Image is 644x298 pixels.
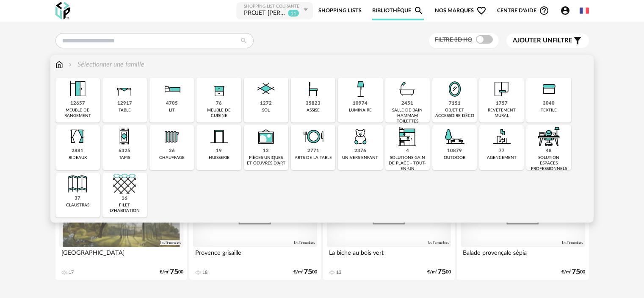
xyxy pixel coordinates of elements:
[342,155,378,161] div: univers enfant
[293,269,317,275] div: €/m² 00
[67,60,144,70] div: Sélectionner une famille
[254,78,277,100] img: Sol.png
[113,125,136,148] img: Tapis.png
[437,269,446,275] span: 75
[216,100,222,107] div: 76
[199,108,238,119] div: meuble de cuisine
[244,9,286,18] div: PROJET MARIE ANTOINETTE
[70,100,85,107] div: 12657
[497,6,549,16] span: Centre d'aideHelp Circle Outline icon
[66,173,89,195] img: Cloison.png
[487,155,517,161] div: agencement
[572,36,583,46] span: Filter icon
[427,269,451,275] div: €/m² 00
[55,60,63,70] img: svg+xml;base64,PHN2ZyB3aWR0aD0iMTYiIGhlaWdodD0iMTciIHZpZXdCb3g9IjAgMCAxNiAxNyIgZmlsbD0ibm9uZSIgeG...
[202,270,207,276] div: 18
[414,6,424,16] span: Magnify icon
[105,203,144,214] div: filet d'habitation
[401,100,413,107] div: 2451
[216,148,222,154] div: 19
[160,125,183,148] img: Radiateur.png
[119,148,130,154] div: 6325
[506,33,589,48] button: Ajouter unfiltre Filter icon
[444,155,465,161] div: outdoor
[482,108,521,119] div: revêtement mural
[58,108,97,119] div: meuble de rangement
[113,173,136,195] img: filet.png
[160,269,183,275] div: €/m² 00
[546,148,552,154] div: 48
[513,37,553,44] span: Ajouter un
[117,100,132,107] div: 12917
[513,36,572,45] span: filtre
[349,78,372,100] img: Luminaire.png
[541,108,557,113] div: textile
[304,269,312,275] span: 75
[287,9,299,17] sup: 11
[67,60,74,70] img: svg+xml;base64,PHN2ZyB3aWR0aD0iMTYiIGhlaWdodD0iMTYiIHZpZXdCb3g9IjAgMCAxNiAxNiIgZmlsbD0ibm9uZSIgeG...
[396,125,419,148] img: ToutEnUn.png
[580,6,589,15] img: fr
[349,108,372,113] div: luminaire
[160,78,183,100] img: Literie.png
[537,125,560,148] img: espace-de-travail.png
[443,125,466,148] img: Outdoor.png
[447,148,462,154] div: 10879
[435,37,472,43] span: Filtre 3D HQ
[354,148,366,154] div: 2376
[349,125,372,148] img: UniversEnfant.png
[262,108,270,113] div: sol
[122,195,127,202] div: 16
[66,203,89,208] div: claustras
[327,247,451,264] div: La biche au bois vert
[193,247,318,264] div: Provence grisaille
[189,173,321,280] a: 3D HQ Provence grisaille 18 €/m²7500
[443,78,466,100] img: Miroir.png
[461,247,585,264] div: Balade provençale sépia
[113,78,136,100] img: Table.png
[561,269,585,275] div: €/m² 00
[263,148,269,154] div: 12
[66,78,89,100] img: Meuble%20de%20rangement.png
[209,155,229,161] div: huisserie
[302,78,325,100] img: Assise.png
[119,108,131,113] div: table
[490,78,513,100] img: Papier%20peint.png
[490,125,513,148] img: Agencement.png
[244,4,301,9] div: Shopping List courante
[306,100,321,107] div: 35823
[69,155,87,161] div: rideaux
[572,269,580,275] span: 75
[449,100,461,107] div: 7151
[246,155,286,166] div: pièces uniques et oeuvres d'art
[539,6,549,16] span: Help Circle Outline icon
[66,125,89,148] img: Rideaux.png
[166,100,178,107] div: 4705
[207,78,230,100] img: Rangement.png
[560,6,570,16] span: Account Circle icon
[406,148,409,154] div: 4
[207,125,230,148] img: Huiserie.png
[336,270,341,276] div: 13
[543,100,555,107] div: 3040
[159,155,185,161] div: chauffage
[372,1,424,20] a: BibliothèqueMagnify icon
[388,108,427,124] div: salle de bain hammam toilettes
[169,148,175,154] div: 26
[476,6,486,16] span: Heart Outline icon
[323,173,455,280] a: 3D HQ La biche au bois vert 13 €/m²7500
[560,6,574,16] span: Account Circle icon
[119,155,130,161] div: tapis
[499,148,505,154] div: 77
[169,108,175,113] div: lit
[318,1,362,20] a: Shopping Lists
[396,78,419,100] img: Salle%20de%20bain.png
[435,108,474,119] div: objet et accessoire déco
[353,100,368,107] div: 10974
[55,173,188,280] a: 3D HQ [GEOGRAPHIC_DATA] 17 €/m²7500
[75,195,80,202] div: 37
[496,100,508,107] div: 1757
[295,155,332,161] div: arts de la table
[55,2,70,19] img: OXP
[260,100,272,107] div: 1272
